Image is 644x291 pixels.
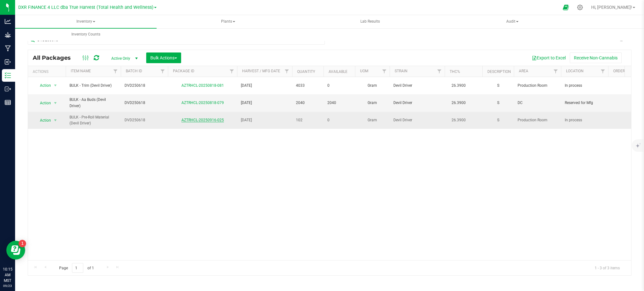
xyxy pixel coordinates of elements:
[69,114,117,126] span: BULK - Pre-Roll Material (Devil Driver)
[395,69,408,73] a: Strain
[442,15,583,28] span: Audit
[565,117,604,123] span: In process
[570,52,622,63] button: Receive Non-Cannabis
[379,66,390,77] a: Filter
[591,5,632,10] span: Hi, [PERSON_NAME]!
[5,18,11,25] inline-svg: Analytics
[297,69,315,74] a: Quantity
[15,15,157,28] a: Inventory
[52,99,59,107] span: select
[3,283,12,288] p: 09/23
[5,72,11,79] inline-svg: Inventory
[18,5,153,10] span: DXR FINANCE 4 LLC dba True Harvest (Total Health and Wellness)
[565,83,604,89] span: In process
[393,117,441,123] span: Devil Driver
[393,83,441,89] span: Devil Driver
[33,69,63,74] div: Actions
[486,99,510,107] div: S
[110,66,121,77] a: Filter
[282,66,292,77] a: Filter
[52,81,59,90] span: select
[441,15,583,28] a: Audit
[146,52,181,63] button: Bulk Actions
[519,69,528,73] a: Area
[359,100,386,106] span: Gram
[5,32,11,38] inline-svg: Grow
[528,52,570,63] button: Export to Excel
[71,69,91,73] a: Item Name
[359,83,386,89] span: Gram
[125,100,164,106] span: DVD250618
[5,45,11,52] inline-svg: Manufacturing
[296,83,320,89] span: 4033
[242,69,280,73] a: Harvest / Mfg Date
[52,116,59,125] span: select
[565,100,604,106] span: Reserved for Mfg
[63,32,109,37] span: Inventory Counts
[329,69,347,74] a: Available
[181,118,224,122] a: AZTRHCL-20250916-025
[54,263,99,273] span: Page of 1
[125,83,164,89] span: DVD250618
[590,263,625,272] span: 1 - 3 of 3 items
[434,66,445,77] a: Filter
[518,117,557,123] span: Production Room
[158,15,298,28] span: Plants
[34,116,51,125] span: Action
[448,116,469,125] span: 26.3900
[181,101,224,105] a: AZTRHCL-20250818-079
[125,117,164,123] span: DVD250618
[598,66,608,77] a: Filter
[559,1,573,14] span: Open Ecommerce Menu
[327,117,351,123] span: 0
[158,66,168,77] a: Filter
[173,69,194,73] a: Package ID
[327,100,351,106] span: 2040
[69,83,117,89] span: BULK - Trim (Devil Driver)
[3,266,12,283] p: 10:15 AM MST
[72,263,83,273] input: 1
[518,83,557,89] span: Production Room
[486,82,510,89] div: S
[450,69,460,74] a: THC%
[352,19,388,24] span: Lab Results
[327,83,351,89] span: 0
[448,98,469,107] span: 26.3900
[487,69,511,74] a: Description
[393,100,441,106] span: Devil Driver
[19,240,26,247] iframe: Resource center unread badge
[157,15,299,28] a: Plants
[33,54,77,61] span: All Packages
[359,117,386,123] span: Gram
[518,100,557,106] span: DC
[5,59,11,65] inline-svg: Inbound
[126,69,142,73] a: Batch ID
[576,4,584,10] div: Manage settings
[5,99,11,106] inline-svg: Reports
[299,15,441,28] a: Lab Results
[227,66,237,77] a: Filter
[15,28,157,41] a: Inventory Counts
[181,83,224,88] a: AZTRHCL-20250818-081
[241,83,288,89] span: [DATE]
[360,69,368,73] a: UOM
[6,241,25,260] iframe: Resource center
[34,99,51,107] span: Action
[551,66,561,77] a: Filter
[150,55,177,60] span: Bulk Actions
[448,81,469,90] span: 26.3900
[296,117,320,123] span: 102
[5,86,11,92] inline-svg: Outbound
[613,69,629,73] a: Order ID
[241,100,288,106] span: [DATE]
[486,117,510,124] div: S
[241,117,288,123] span: [DATE]
[69,97,117,109] span: BULK - Aa Buds (Devil Driver)
[296,100,320,106] span: 2040
[34,81,51,90] span: Action
[566,69,584,73] a: Location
